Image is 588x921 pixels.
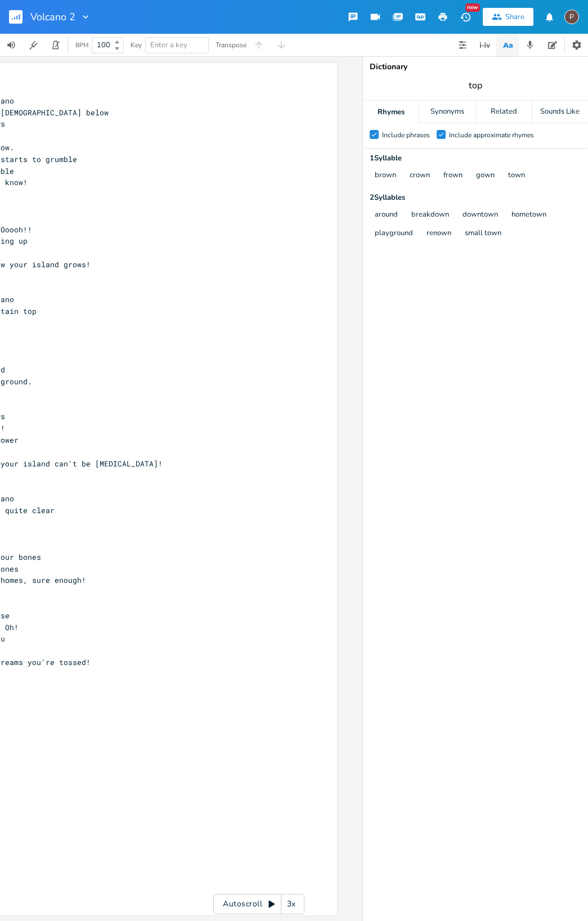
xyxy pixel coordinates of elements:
[449,132,534,138] div: Include approximate rhymes
[370,155,581,162] div: 1 Syllable
[532,101,588,123] div: Sounds Like
[508,171,525,181] button: town
[443,171,463,181] button: frown
[465,3,480,12] div: New
[75,42,88,48] div: BPM
[150,40,187,50] span: Enter a key
[370,194,581,201] div: 2 Syllable s
[370,63,581,71] div: Dictionary
[411,210,449,220] button: breakdown
[375,210,398,220] button: around
[511,210,546,220] button: hometown
[216,42,246,48] div: Transpose
[30,12,75,22] span: Volcano 2
[476,101,532,123] div: Related
[564,4,579,30] button: P
[427,229,451,239] button: renown
[463,210,498,220] button: downtown
[131,42,142,48] div: Key
[465,229,501,239] button: small town
[476,171,495,181] button: gown
[382,132,430,138] div: Include phrases
[375,229,413,239] button: playground
[454,7,477,27] button: New
[505,12,524,22] div: Share
[419,101,475,123] div: Synonyms
[281,894,302,914] div: 3x
[363,101,419,123] div: Rhymes
[410,171,430,181] button: crown
[375,171,396,181] button: brown
[483,8,533,26] button: Share
[213,894,304,914] div: Autoscroll
[564,10,579,24] div: Paul H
